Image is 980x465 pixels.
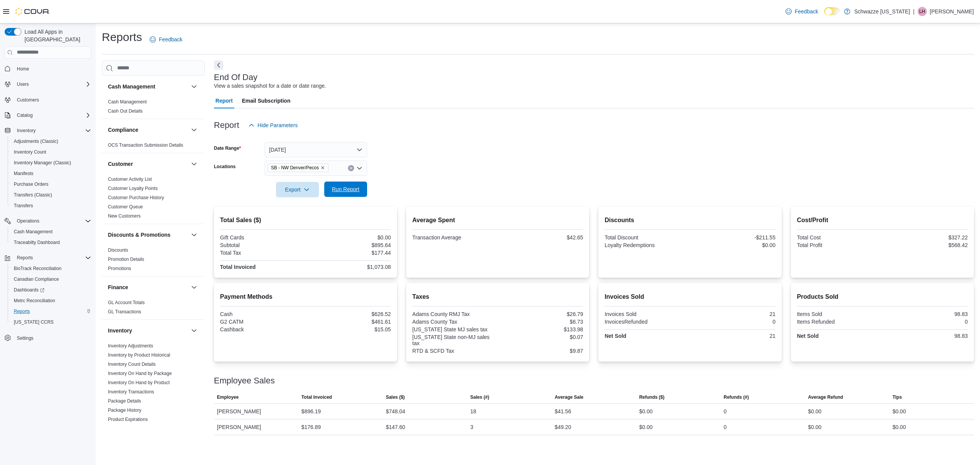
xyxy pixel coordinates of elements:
[884,333,968,339] div: 98.83
[102,341,205,455] div: Inventory
[8,226,94,237] button: Cash Management
[808,407,822,416] div: $0.00
[214,61,223,70] button: Next
[2,252,94,263] button: Reports
[356,165,363,171] button: Open list of options
[17,81,29,87] span: Users
[108,362,156,367] a: Inventory Count Details
[14,95,91,105] span: Customers
[782,4,821,19] a: Feedback
[14,192,52,198] span: Transfers (Classic)
[108,408,141,413] a: Package History
[724,394,749,400] span: Refunds (#)
[307,319,391,325] div: $461.61
[913,7,915,16] p: |
[412,216,583,225] h2: Average Spent
[11,158,91,167] span: Inventory Manager (Classic)
[108,83,155,90] h3: Cash Management
[412,334,496,346] div: [US_STATE] State non-MJ sales tax
[11,147,91,157] span: Inventory Count
[11,137,61,146] a: Adjustments (Classic)
[11,275,91,284] span: Canadian Compliance
[14,111,36,120] button: Catalog
[11,318,91,327] span: Washington CCRS
[242,93,291,108] span: Email Subscription
[8,190,94,200] button: Transfers (Classic)
[307,234,391,241] div: $0.00
[14,319,54,325] span: [US_STATE] CCRS
[108,343,153,349] span: Inventory Adjustments
[11,318,57,327] a: [US_STATE] CCRS
[15,8,50,15] img: Cova
[604,242,688,248] div: Loyalty Redemptions
[2,216,94,226] button: Operations
[320,165,325,170] button: Remove SB - NW Denver/Pecos from selection in this group
[307,242,391,248] div: $895.64
[470,394,489,400] span: Sales (#)
[795,8,818,15] span: Feedback
[108,309,141,315] span: GL Transactions
[692,333,776,339] div: 21
[604,216,775,225] h2: Discounts
[220,234,304,241] div: Gift Cards
[11,180,91,189] span: Purchase Orders
[884,242,968,248] div: $568.42
[17,218,39,224] span: Operations
[348,165,354,171] button: Clear input
[412,311,496,317] div: Adams County RMJ Tax
[8,263,94,274] button: BioTrack Reconciliation
[14,111,91,120] span: Catalog
[108,416,148,422] span: Product Expirations
[386,407,405,416] div: $748.04
[892,407,906,416] div: $0.00
[17,66,29,72] span: Home
[307,311,391,317] div: $626.52
[108,417,148,422] a: Product Expirations
[14,138,58,144] span: Adjustments (Classic)
[8,285,94,295] a: Dashboards
[108,142,183,148] a: OCS Transaction Submission Details
[108,256,144,262] span: Promotion Details
[189,230,199,239] button: Discounts & Promotions
[604,234,688,241] div: Total Discount
[332,185,359,193] span: Run Report
[108,247,128,253] span: Discounts
[2,63,94,74] button: Home
[214,73,258,82] h3: End Of Day
[11,169,36,178] a: Manifests
[108,108,143,114] a: Cash Out Details
[11,238,63,247] a: Traceabilty Dashboard
[2,332,94,343] button: Settings
[214,82,326,90] div: View a sales snapshot for a date or date range.
[11,227,91,236] span: Cash Management
[386,394,405,400] span: Sales ($)
[108,99,147,105] a: Cash Management
[220,242,304,248] div: Subtotal
[5,60,91,363] nav: Complex example
[220,292,391,301] h2: Payment Methods
[216,93,233,108] span: Report
[108,300,145,305] a: GL Account Totals
[8,147,94,157] button: Inventory Count
[14,253,36,262] button: Reports
[14,298,55,304] span: Metrc Reconciliation
[108,185,158,192] span: Customer Loyalty Points
[11,296,91,305] span: Metrc Reconciliation
[17,335,33,341] span: Settings
[214,376,275,385] h3: Employee Sales
[797,234,881,241] div: Total Cost
[11,201,36,210] a: Transfers
[797,311,881,317] div: Items Sold
[8,157,94,168] button: Inventory Manager (Classic)
[2,79,94,90] button: Users
[17,255,33,261] span: Reports
[8,237,94,248] button: Traceabilty Dashboard
[2,94,94,105] button: Customers
[14,216,91,226] span: Operations
[884,234,968,241] div: $327.22
[8,317,94,327] button: [US_STATE] CCRS
[147,32,185,47] a: Feedback
[692,234,776,241] div: -$211.55
[639,422,653,432] div: $0.00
